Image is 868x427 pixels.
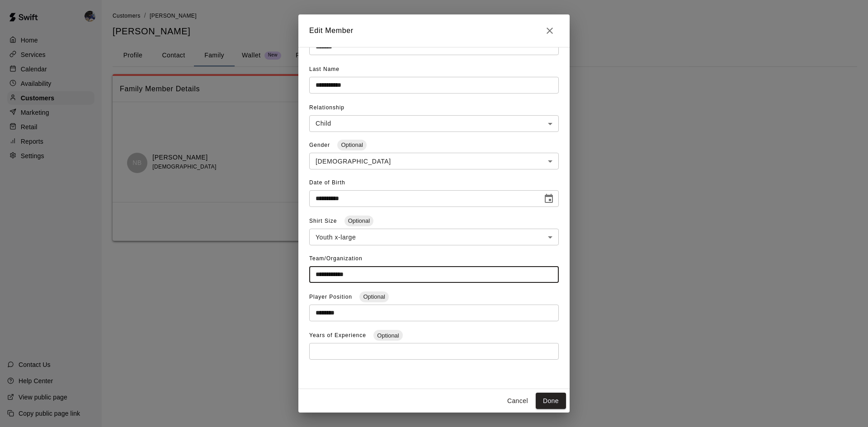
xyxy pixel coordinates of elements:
h2: Edit Member [298,14,570,47]
div: Child [309,115,559,132]
button: Choose date, selected date is Sep 13, 2012 [540,190,558,208]
button: Close [541,22,559,40]
button: Cancel [503,393,532,409]
span: Team/Organization [309,255,363,262]
span: Years of Experience [309,332,368,338]
span: Last Name [309,66,340,72]
span: Shirt Size [309,218,339,224]
span: Date of Birth [309,179,345,186]
span: Optional [344,217,373,224]
div: [DEMOGRAPHIC_DATA] [309,153,559,169]
span: Relationship [309,104,344,111]
span: Optional [359,293,388,300]
span: Gender [309,142,332,148]
button: Done [536,393,566,409]
div: Youth x-large [309,229,559,245]
span: Player Position [309,294,354,300]
span: Optional [373,332,402,339]
span: Optional [337,141,366,148]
